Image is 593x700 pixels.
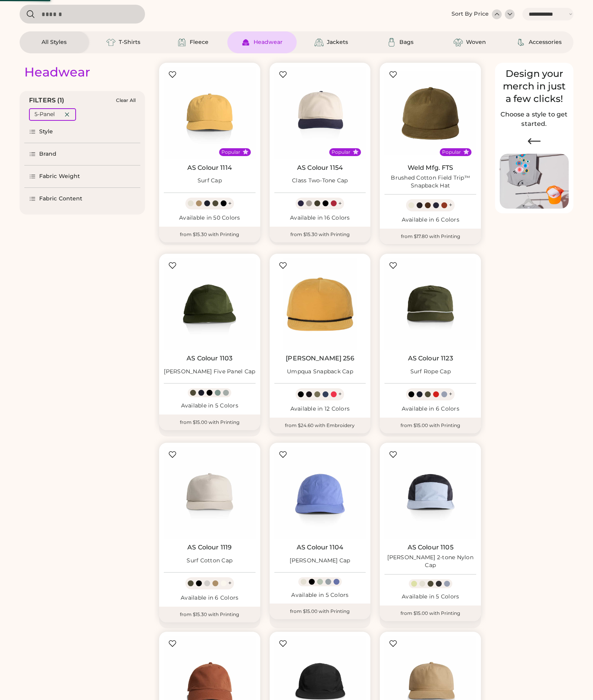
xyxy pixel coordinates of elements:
div: Clear All [116,98,136,103]
button: Popular Style [243,149,248,155]
button: Popular Style [463,149,469,155]
div: + [449,201,452,209]
div: Available in 12 Colors [274,405,366,413]
div: + [338,390,342,398]
div: from $15.30 with Printing [159,227,260,242]
div: Brand [39,150,57,158]
div: [PERSON_NAME] Five Panel Cap [164,368,255,376]
div: Available in 6 Colors [164,594,256,602]
div: [PERSON_NAME] Cap [290,557,350,565]
button: Popular Style [353,149,359,155]
div: Fleece [190,38,209,46]
a: AS Colour 1104 [297,544,343,551]
div: Fabric Content [39,195,82,203]
img: AS Colour 1103 Finn Five Panel Cap [164,258,256,350]
a: AS Colour 1154 [297,164,343,172]
div: from $15.00 with Printing [380,605,481,621]
a: AS Colour 1103 [187,355,232,362]
div: Available in 16 Colors [274,214,366,222]
img: AS Colour 1104 Finn Nylon Cap [274,447,366,539]
div: Available in 50 Colors [164,214,256,222]
div: Sort By Price [452,10,489,18]
a: Weld Mfg. FTS [408,164,453,172]
div: T-Shirts [119,38,140,46]
div: Available in 5 Colors [384,593,476,601]
div: Available in 5 Colors [164,402,256,410]
div: Woven [466,38,486,46]
h2: Choose a style to get started. [500,110,569,129]
img: AS Colour 1119 Surf Cotton Cap [164,447,256,539]
div: Accessories [529,38,562,46]
a: AS Colour 1123 [408,355,453,362]
div: + [228,579,232,587]
div: Popular [442,149,461,155]
img: Headwear Icon [241,38,250,47]
div: Umpqua Snapback Cap [287,368,353,376]
div: Available in 6 Colors [384,405,476,413]
div: Surf Cap [198,177,222,185]
div: Headwear [24,64,90,80]
div: Popular [332,149,350,155]
div: Surf Rope Cap [410,368,451,376]
img: AS Colour 1154 Class Two-Tone Cap [274,67,366,159]
div: from $15.30 with Printing [270,227,371,242]
div: from $24.60 with Embroidery [270,418,371,433]
div: 5-Panel [34,111,55,118]
img: AS Colour 1123 Surf Rope Cap [384,258,476,350]
img: T-Shirts Icon [106,38,116,47]
img: Richardson 256 Umpqua Snapback Cap [274,258,366,350]
a: [PERSON_NAME] 256 [286,355,354,362]
a: AS Colour 1105 [408,544,453,551]
div: Brushed Cotton Field Trip™ Snapback Hat [384,174,476,190]
div: from $15.30 with Printing [159,607,260,622]
div: + [338,199,342,208]
img: Fleece Icon [177,38,187,47]
img: Jackets Icon [314,38,324,47]
div: Style [39,128,53,136]
div: Available in 5 Colors [274,591,366,599]
a: AS Colour 1119 [187,544,232,551]
div: from $15.00 with Printing [159,415,260,430]
div: from $15.00 with Printing [380,418,481,433]
div: Design your merch in just a few clicks! [500,67,569,105]
div: Jackets [327,38,348,46]
div: Surf Cotton Cap [187,557,232,565]
div: from $15.00 with Printing [270,604,371,619]
img: Image of Lisa Congdon Eye Print on T-Shirt and Hat [500,154,569,209]
img: AS Colour 1105 Finn 2-tone Nylon Cap [384,447,476,539]
div: Popular [221,149,240,155]
img: Accessories Icon [516,38,526,47]
img: Weld Mfg. FTS Brushed Cotton Field Trip™ Snapback Hat [384,67,476,159]
div: + [228,199,232,208]
div: FILTERS (1) [29,96,65,105]
div: Available in 6 Colors [384,216,476,224]
div: + [449,390,452,398]
div: Headwear [254,38,283,46]
div: Fabric Weight [39,173,80,180]
div: Class Two-Tone Cap [292,177,348,185]
img: AS Colour 1114 Surf Cap [164,67,256,159]
a: AS Colour 1114 [187,164,232,172]
img: Bags Icon [387,38,396,47]
div: [PERSON_NAME] 2-tone Nylon Cap [384,554,476,569]
div: Bags [399,38,413,46]
div: All Styles [42,38,67,46]
img: Woven Icon [453,38,463,47]
div: from $17.80 with Printing [380,229,481,244]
